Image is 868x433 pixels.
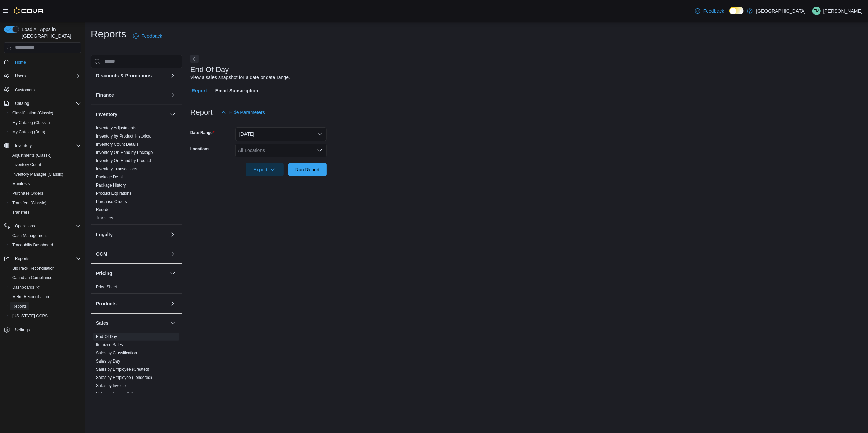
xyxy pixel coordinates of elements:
span: Reorder [96,207,111,212]
span: Purchase Orders [96,199,127,204]
button: Export [246,163,284,176]
a: Purchase Orders [10,189,46,197]
a: My Catalog (Beta) [10,128,48,136]
span: Operations [15,223,35,229]
a: Inventory On Hand by Product [96,158,151,163]
button: Classification (Classic) [7,108,84,118]
span: My Catalog (Classic) [10,118,81,127]
span: Traceabilty Dashboard [12,242,53,248]
span: Report [192,84,207,97]
span: [US_STATE] CCRS [12,313,48,319]
a: Dashboards [10,283,42,291]
span: Operations [12,222,81,230]
a: Inventory Count Details [96,142,139,147]
span: Sales by Invoice & Product [96,391,145,397]
span: Classification (Classic) [10,109,81,117]
span: Traceabilty Dashboard [10,241,81,249]
a: [US_STATE] CCRS [10,312,50,320]
button: Inventory Count [7,160,84,170]
span: Sales by Invoice [96,383,126,388]
a: Sales by Classification [96,351,137,355]
button: Cash Management [7,231,84,240]
button: Open list of options [317,148,322,153]
a: Inventory Manager (Classic) [10,170,66,178]
span: Itemized Sales [96,342,123,348]
span: Inventory Manager (Classic) [10,170,81,178]
span: Purchase Orders [10,189,81,197]
a: Cash Management [10,231,49,240]
div: Pricing [91,283,182,294]
button: [US_STATE] CCRS [7,311,84,321]
span: My Catalog (Classic) [12,120,50,125]
span: Inventory [12,142,81,150]
button: OCM [169,250,177,258]
span: Hide Parameters [229,109,265,116]
a: Inventory by Product Historical [96,134,152,139]
button: Finance [169,91,177,99]
a: Feedback [692,4,727,18]
span: BioTrack Reconciliation [12,266,55,271]
p: [PERSON_NAME] [823,7,863,15]
button: Discounts & Promotions [169,71,177,80]
span: Email Subscription [215,84,258,97]
a: Inventory Transactions [96,166,137,171]
a: Transfers (Classic) [10,199,49,207]
button: Pricing [96,270,167,277]
h3: Report [190,108,213,116]
span: Home [15,60,26,65]
button: Sales [169,319,177,327]
span: Manifests [10,180,81,188]
button: Run Report [288,163,327,176]
button: Purchase Orders [7,189,84,198]
a: Package History [96,183,126,188]
span: Transfers [12,210,29,215]
a: Dashboards [7,283,84,292]
a: Package Details [96,175,126,179]
span: Sales by Employee (Tendered) [96,375,152,380]
span: My Catalog (Beta) [10,128,81,136]
a: Purchase Orders [96,199,127,204]
button: Transfers (Classic) [7,198,84,208]
span: Reports [12,255,81,263]
h3: Pricing [96,270,112,277]
button: [DATE] [235,127,327,141]
span: Sales by Day [96,358,120,364]
a: Price Sheet [96,285,117,289]
a: Adjustments (Classic) [10,151,54,159]
img: Cova [14,7,44,14]
h3: OCM [96,251,107,257]
a: Transfers [10,208,32,216]
span: Inventory Count [10,161,81,169]
a: Product Expirations [96,191,131,196]
h3: Inventory [96,111,117,118]
p: [GEOGRAPHIC_DATA] [756,7,806,15]
span: My Catalog (Beta) [12,129,45,135]
nav: Complex example [4,54,81,353]
a: Manifests [10,180,32,188]
span: Purchase Orders [12,191,43,196]
h3: Discounts & Promotions [96,72,152,79]
button: Inventory Manager (Classic) [7,170,84,179]
h1: Reports [91,27,126,41]
span: Inventory Manager (Classic) [12,172,63,177]
span: Users [12,72,81,80]
span: Canadian Compliance [10,274,81,282]
label: Date Range [190,130,215,135]
span: Export [250,163,280,176]
button: Inventory [96,111,167,118]
span: Home [12,58,81,66]
span: Manifests [12,181,30,187]
button: Loyalty [169,230,177,239]
a: Reports [10,302,29,310]
button: Users [12,72,28,80]
span: Inventory On Hand by Package [96,150,153,155]
span: Inventory by Product Historical [96,133,152,139]
div: Inventory [91,124,182,225]
a: Feedback [130,29,165,43]
h3: Finance [96,92,114,98]
span: Canadian Compliance [12,275,52,280]
button: Inventory [169,110,177,118]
